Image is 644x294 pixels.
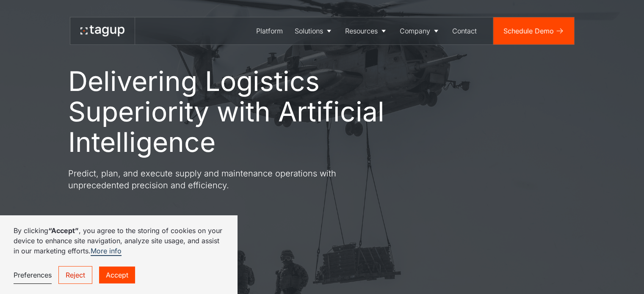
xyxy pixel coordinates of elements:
[250,17,289,44] a: Platform
[400,26,430,36] div: Company
[446,17,483,44] a: Contact
[99,267,135,283] a: Accept
[48,226,79,235] strong: “Accept”
[503,26,554,36] div: Schedule Demo
[289,17,339,44] a: Solutions
[339,17,394,44] a: Resources
[345,26,378,36] div: Resources
[68,168,373,191] p: Predict, plan, and execute supply and maintenance operations with unprecedented precision and eff...
[14,267,52,284] a: Preferences
[295,26,323,36] div: Solutions
[68,66,424,157] h1: Delivering Logistics Superiority with Artificial Intelligence
[91,247,122,256] a: More info
[394,17,446,44] a: Company
[58,266,92,284] a: Reject
[493,17,574,44] a: Schedule Demo
[452,26,477,36] div: Contact
[256,26,283,36] div: Platform
[14,225,224,256] p: By clicking , you agree to the storing of cookies on your device to enhance site navigation, anal...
